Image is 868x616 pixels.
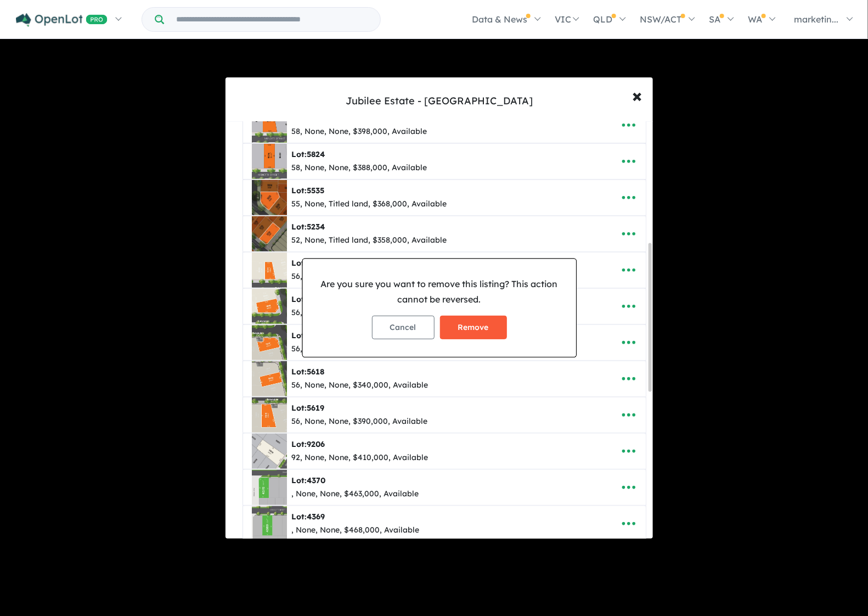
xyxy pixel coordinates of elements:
span: marketin... [794,14,839,25]
img: Openlot PRO Logo White [16,13,108,27]
button: Remove [440,316,507,339]
input: Try estate name, suburb, builder or developer [166,8,378,31]
button: Cancel [372,316,435,339]
p: Are you sure you want to remove this listing? This action cannot be reversed. [312,277,567,306]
